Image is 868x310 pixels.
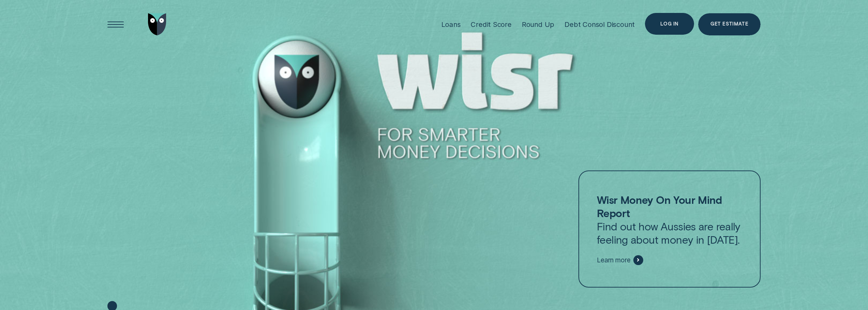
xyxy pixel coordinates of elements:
[564,20,635,29] div: Debt Consol Discount
[578,170,761,287] a: Wisr Money On Your Mind ReportFind out how Aussies are really feeling about money in [DATE].Learn...
[597,256,631,264] span: Learn more
[105,13,127,35] button: Open Menu
[148,13,166,35] img: Wisr
[645,13,694,35] button: Log in
[471,20,512,29] div: Credit Score
[660,22,678,26] div: Log in
[698,13,761,35] a: Get Estimate
[597,193,742,246] p: Find out how Aussies are really feeling about money in [DATE].
[597,193,722,219] strong: Wisr Money On Your Mind Report
[522,20,554,29] div: Round Up
[441,20,460,29] div: Loans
